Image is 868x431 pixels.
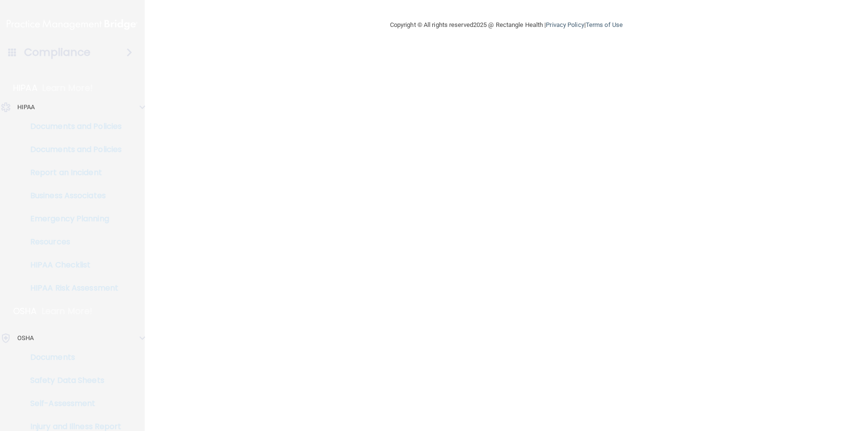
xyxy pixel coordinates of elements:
p: Safety Data Sheets [6,376,138,385]
p: HIPAA Checklist [6,260,138,270]
a: Terms of Use [586,21,623,28]
p: Documents and Policies [6,145,138,154]
a: Privacy Policy [546,21,584,28]
p: HIPAA Risk Assessment [6,283,138,293]
p: Resources [6,237,138,247]
p: Emergency Planning [6,214,138,224]
p: Documents [6,353,138,362]
p: OSHA [13,305,37,317]
p: Documents and Policies [6,122,138,131]
p: Self-Assessment [6,399,138,408]
p: Learn More! [42,82,93,94]
p: HIPAA [13,82,38,94]
img: PMB logo [7,15,138,34]
p: Business Associates [6,191,138,201]
p: HIPAA [17,101,35,113]
div: Copyright © All rights reserved 2025 @ Rectangle Health | | [331,10,682,40]
p: OSHA [17,332,34,344]
h4: Compliance [24,46,91,59]
p: Learn More! [42,305,93,317]
p: Report an Incident [6,168,138,177]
